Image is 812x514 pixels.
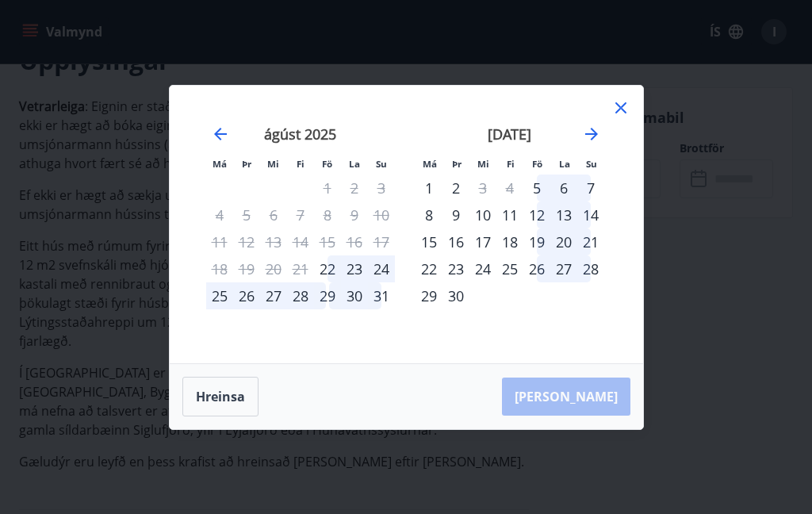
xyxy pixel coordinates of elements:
button: Hreinsa [182,377,259,416]
td: Not available. föstudagur, 8. ágúst 2025 [314,201,341,228]
small: La [349,158,360,170]
td: Choose mánudagur, 22. september 2025 as your check-in date. It’s available. [416,255,442,282]
td: Choose laugardagur, 13. september 2025 as your check-in date. It’s available. [550,201,577,228]
td: Choose fimmtudagur, 18. september 2025 as your check-in date. It’s available. [496,228,523,255]
div: 29 [416,282,442,309]
td: Not available. sunnudagur, 17. ágúst 2025 [368,228,395,255]
div: 22 [416,255,442,282]
small: Fi [507,158,515,170]
div: 2 [442,175,469,201]
td: Choose sunnudagur, 7. september 2025 as your check-in date. It’s available. [577,175,604,201]
td: Choose laugardagur, 6. september 2025 as your check-in date. It’s available. [550,175,577,201]
td: Not available. þriðjudagur, 19. ágúst 2025 [233,255,260,282]
div: Calendar [189,105,624,344]
div: 12 [523,201,550,228]
div: 17 [469,228,496,255]
div: Move forward to switch to the next month. [582,125,601,144]
td: Not available. sunnudagur, 3. ágúst 2025 [368,175,395,201]
div: 23 [442,255,469,282]
td: Choose þriðjudagur, 30. september 2025 as your check-in date. It’s available. [442,282,469,309]
td: Not available. laugardagur, 9. ágúst 2025 [341,201,368,228]
div: 30 [341,282,368,309]
td: Choose fimmtudagur, 25. september 2025 as your check-in date. It’s available. [496,255,523,282]
div: 8 [416,201,442,228]
td: Choose þriðjudagur, 9. september 2025 as your check-in date. It’s available. [442,201,469,228]
div: 13 [550,201,577,228]
td: Choose laugardagur, 30. ágúst 2025 as your check-in date. It’s available. [341,282,368,309]
td: Choose þriðjudagur, 2. september 2025 as your check-in date. It’s available. [442,175,469,201]
div: 21 [577,228,604,255]
div: Aðeins innritun í boði [314,255,341,282]
strong: ágúst 2025 [264,125,336,144]
td: Not available. mánudagur, 18. ágúst 2025 [206,255,233,282]
div: 14 [577,201,604,228]
td: Choose fimmtudagur, 11. september 2025 as your check-in date. It’s available. [496,201,523,228]
td: Choose mánudagur, 1. september 2025 as your check-in date. It’s available. [416,175,442,201]
div: 26 [233,282,260,309]
small: Mi [477,158,489,170]
td: Not available. fimmtudagur, 14. ágúst 2025 [287,228,314,255]
div: 11 [496,201,523,228]
td: Choose þriðjudagur, 26. ágúst 2025 as your check-in date. It’s available. [233,282,260,309]
div: 27 [550,255,577,282]
small: Má [213,158,227,170]
small: Fö [532,158,542,170]
div: 15 [416,228,442,255]
td: Choose föstudagur, 19. september 2025 as your check-in date. It’s available. [523,228,550,255]
div: 16 [442,228,469,255]
div: 25 [206,282,233,309]
small: Þr [242,158,251,170]
small: Su [586,158,597,170]
small: Má [423,158,437,170]
small: Fö [322,158,332,170]
td: Choose sunnudagur, 31. ágúst 2025 as your check-in date. It’s available. [368,282,395,309]
small: Fi [297,158,304,170]
td: Choose fimmtudagur, 28. ágúst 2025 as your check-in date. It’s available. [287,282,314,309]
td: Choose sunnudagur, 24. ágúst 2025 as your check-in date. It’s available. [368,255,395,282]
small: Mi [267,158,279,170]
td: Choose laugardagur, 23. ágúst 2025 as your check-in date. It’s available. [341,255,368,282]
td: Choose sunnudagur, 28. september 2025 as your check-in date. It’s available. [577,255,604,282]
div: 30 [442,282,469,309]
td: Choose sunnudagur, 21. september 2025 as your check-in date. It’s available. [577,228,604,255]
td: Choose miðvikudagur, 10. september 2025 as your check-in date. It’s available. [469,201,496,228]
td: Choose mánudagur, 29. september 2025 as your check-in date. It’s available. [416,282,442,309]
td: Not available. föstudagur, 1. ágúst 2025 [314,175,341,201]
div: 7 [577,175,604,201]
div: 31 [368,282,395,309]
td: Choose miðvikudagur, 17. september 2025 as your check-in date. It’s available. [469,228,496,255]
div: 18 [496,228,523,255]
small: La [559,158,570,170]
td: Choose þriðjudagur, 16. september 2025 as your check-in date. It’s available. [442,228,469,255]
td: Choose miðvikudagur, 24. september 2025 as your check-in date. It’s available. [469,255,496,282]
div: Move backward to switch to the previous month. [211,125,230,144]
td: Choose föstudagur, 22. ágúst 2025 as your check-in date. It’s available. [314,255,341,282]
td: Choose mánudagur, 25. ágúst 2025 as your check-in date. It’s available. [206,282,233,309]
td: Choose miðvikudagur, 27. ágúst 2025 as your check-in date. It’s available. [260,282,287,309]
div: 23 [341,255,368,282]
td: Not available. föstudagur, 15. ágúst 2025 [314,228,341,255]
td: Choose föstudagur, 29. ágúst 2025 as your check-in date. It’s available. [314,282,341,309]
td: Not available. miðvikudagur, 3. september 2025 [469,175,496,201]
div: 24 [368,255,395,282]
td: Choose sunnudagur, 14. september 2025 as your check-in date. It’s available. [577,201,604,228]
small: Þr [452,158,462,170]
div: 9 [442,201,469,228]
td: Choose föstudagur, 5. september 2025 as your check-in date. It’s available. [523,175,550,201]
td: Not available. miðvikudagur, 13. ágúst 2025 [260,228,287,255]
td: Not available. fimmtudagur, 21. ágúst 2025 [287,255,314,282]
td: Not available. mánudagur, 4. ágúst 2025 [206,201,233,228]
td: Not available. laugardagur, 2. ágúst 2025 [341,175,368,201]
div: 28 [577,255,604,282]
td: Not available. miðvikudagur, 20. ágúst 2025 [260,255,287,282]
div: 28 [287,282,314,309]
div: Aðeins útritun í boði [469,175,496,201]
div: 1 [416,175,442,201]
small: Su [376,158,387,170]
td: Not available. miðvikudagur, 6. ágúst 2025 [260,201,287,228]
div: 26 [523,255,550,282]
div: 24 [469,255,496,282]
td: Choose föstudagur, 26. september 2025 as your check-in date. It’s available. [523,255,550,282]
div: 25 [496,255,523,282]
td: Choose föstudagur, 12. september 2025 as your check-in date. It’s available. [523,201,550,228]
